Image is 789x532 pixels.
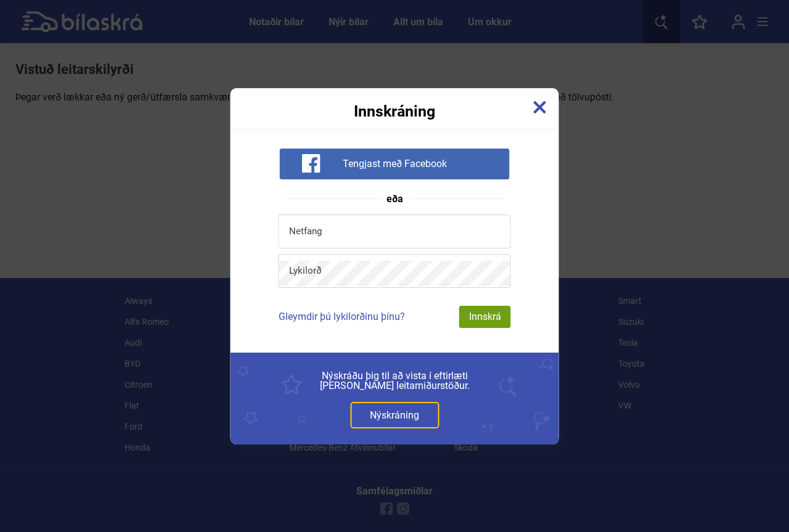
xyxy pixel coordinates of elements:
span: eða [380,194,409,204]
a: Gleymdir þú lykilorðinu þínu? [279,311,405,322]
div: Innskráning [231,88,559,119]
span: Nýskráðu þig til að vista í eftirlæti [PERSON_NAME] leitarniðurstöður. [258,371,531,391]
img: close-x.svg [533,100,547,114]
span: Tengjast með Facebook [343,158,447,170]
a: Tengjast með Facebook [279,157,509,169]
img: facebook-white-icon.svg [301,154,320,173]
a: Nýskráning [350,402,439,428]
div: Innskrá [459,306,511,328]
